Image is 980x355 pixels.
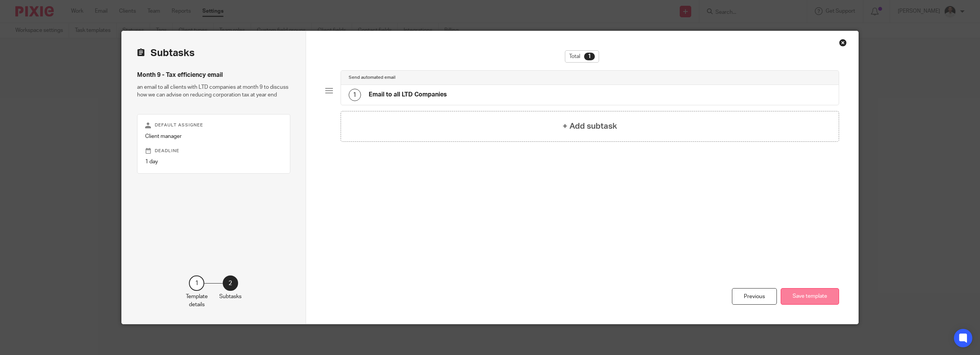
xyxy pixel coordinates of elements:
[137,71,290,79] h4: Month 9 - Tax efficiency email
[189,275,204,291] div: 1
[839,39,847,46] div: Close this dialog window
[145,158,282,166] p: 1 day
[137,83,290,99] p: an email to all clients with LTD companies at month 9 to discuss how we can advise on reducing co...
[349,75,396,81] h4: Send automated email
[349,89,361,101] div: 1
[145,148,282,154] p: Deadline
[781,288,839,305] button: Save template
[145,122,282,128] p: Default assignee
[145,133,282,140] p: Client manager
[137,46,195,60] h2: Subtasks
[186,293,208,309] p: Template details
[219,293,242,300] p: Subtasks
[223,275,238,291] div: 2
[369,91,447,99] h4: Email to all LTD Companies
[563,120,617,132] h4: + Add subtask
[732,288,777,305] div: Previous
[565,50,599,63] div: Total
[584,53,595,60] div: 1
